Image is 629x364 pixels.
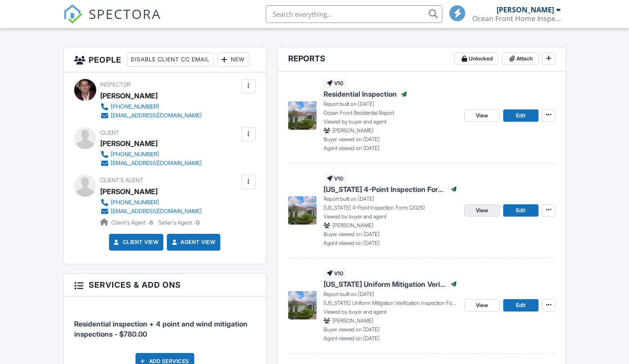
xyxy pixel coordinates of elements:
img: The Best Home Inspection Software - Spectora [63,4,83,24]
div: [EMAIL_ADDRESS][DOMAIN_NAME] [111,208,202,215]
a: [EMAIL_ADDRESS][DOMAIN_NAME] [100,159,202,168]
h3: People [64,47,266,72]
div: Disable Client CC Email [127,53,214,67]
strong: 6 [150,219,153,226]
span: Seller's Agent - [158,219,200,226]
h3: Services & Add ons [64,274,266,296]
span: SPECTORA [89,4,161,23]
div: New [217,53,249,67]
span: Client's Agent [100,177,143,184]
a: [PHONE_NUMBER] [100,198,202,207]
a: [EMAIL_ADDRESS][DOMAIN_NAME] [100,111,202,120]
span: Residential inspection + 4 point and wind mitigation inspections - $780.00 [74,319,248,338]
div: Ocean Front Home Inspection LLC [472,14,561,23]
a: [PERSON_NAME] [100,185,158,198]
li: Manual fee: Residential inspection + 4 point and wind mitigation inspections [74,303,256,346]
div: [PERSON_NAME] [100,137,158,150]
input: Search everything... [266,5,442,23]
div: [PHONE_NUMBER] [111,199,159,206]
a: [PHONE_NUMBER] [100,150,202,159]
span: Inspector [100,81,131,88]
a: [EMAIL_ADDRESS][DOMAIN_NAME] [100,207,202,216]
div: [PERSON_NAME] [100,89,158,102]
div: [PERSON_NAME] [497,5,554,14]
a: [PHONE_NUMBER] [100,102,202,111]
div: [EMAIL_ADDRESS][DOMAIN_NAME] [111,160,202,167]
strong: 0 [196,219,200,226]
span: Client [100,129,119,136]
div: [EMAIL_ADDRESS][DOMAIN_NAME] [111,112,202,119]
a: SPECTORA [63,12,161,30]
div: [PHONE_NUMBER] [111,103,159,110]
a: Client View [112,238,159,247]
a: Agent View [170,238,215,247]
div: [PHONE_NUMBER] [111,151,159,158]
span: Client's Agent - [111,219,154,226]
